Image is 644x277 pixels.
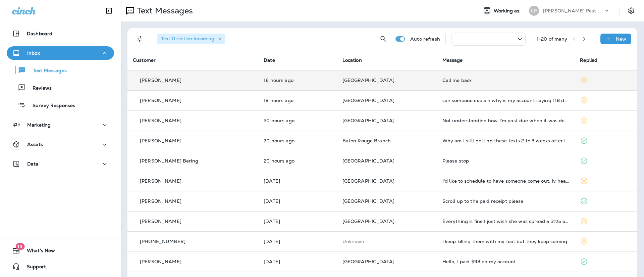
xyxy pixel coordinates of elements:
[442,239,570,244] div: I keep killing them with my foot but they keep coming
[342,218,394,224] span: [GEOGRAPHIC_DATA]
[442,158,570,164] div: Please stop
[7,157,114,171] button: Data
[133,32,146,46] button: Filters
[140,78,181,83] p: [PERSON_NAME]
[442,178,570,184] div: I'd like to schedule to have someone come out. Iv heard noises at night and am worried the proble...
[264,118,331,123] p: Sep 1, 2025 12:09 PM
[442,138,570,143] div: Why am I still getting these texts 2 to 3 weeks after I paid
[342,97,394,103] span: [GEOGRAPHIC_DATA]
[342,57,362,63] span: Location
[264,78,331,83] p: Sep 1, 2025 03:57 PM
[140,118,181,123] p: [PERSON_NAME]
[140,98,181,103] p: [PERSON_NAME]
[161,36,214,42] span: Text Direction : Incoming
[410,36,440,42] p: Auto refresh
[26,68,67,74] p: Text Messages
[7,63,114,77] button: Text Messages
[580,57,597,63] span: Replied
[27,50,40,56] p: Inbox
[140,138,181,143] p: [PERSON_NAME]
[342,198,394,204] span: [GEOGRAPHIC_DATA]
[342,239,432,244] p: This customer does not have a last location and the phone number they messaged is not assigned to...
[264,98,331,103] p: Sep 1, 2025 01:12 PM
[342,77,394,83] span: [GEOGRAPHIC_DATA]
[264,138,331,143] p: Sep 1, 2025 12:04 PM
[140,158,198,164] p: [PERSON_NAME] Bering
[442,198,570,204] div: Scroll up to the paid receipt please
[140,178,181,184] p: [PERSON_NAME]
[15,243,24,250] span: 19
[7,244,114,257] button: 19What's New
[264,259,331,264] p: Aug 28, 2025 01:35 PM
[543,8,603,13] p: [PERSON_NAME] Pest Control
[442,118,570,123] div: Not understanding how I'm past due when it was deducted out of my account. If I'm not mistaken it...
[442,57,463,63] span: Message
[342,259,394,265] span: [GEOGRAPHIC_DATA]
[7,27,114,40] button: Dashboard
[20,264,46,272] span: Support
[442,259,570,264] div: Hello, I paid $98 on my account
[537,36,568,42] div: 1 - 20 of many
[140,219,181,224] p: [PERSON_NAME]
[7,118,114,132] button: Marketing
[7,46,114,60] button: Inbox
[264,219,331,224] p: Aug 30, 2025 11:31 AM
[100,4,118,17] button: Collapse Sidebar
[140,259,181,264] p: [PERSON_NAME]
[342,138,391,144] span: Baton Rouge Branch
[264,239,331,244] p: Aug 29, 2025 09:28 PM
[133,57,156,63] span: Customer
[529,6,539,16] div: LP
[342,118,394,124] span: [GEOGRAPHIC_DATA]
[27,122,51,128] p: Marketing
[134,6,193,16] p: Text Messages
[7,260,114,273] button: Support
[264,198,331,204] p: Aug 30, 2025 07:58 PM
[26,85,52,92] p: Reviews
[26,103,75,109] p: Survey Responses
[7,138,114,151] button: Assets
[140,239,185,244] p: [PHONE_NUMBER]
[442,219,570,224] div: Everything is fine I just wish she was spread a little extra for the roaches
[20,248,55,256] span: What's New
[377,32,390,46] button: Search Messages
[7,81,114,95] button: Reviews
[27,161,39,167] p: Data
[264,57,275,63] span: Date
[342,158,394,164] span: [GEOGRAPHIC_DATA]
[27,142,43,147] p: Assets
[7,98,114,112] button: Survey Responses
[140,198,181,204] p: [PERSON_NAME]
[625,5,637,17] button: Settings
[616,36,626,42] p: New
[27,31,52,36] p: Dashboard
[442,78,570,83] div: Call me back
[157,34,225,44] div: Text Direction:Incoming
[494,8,522,14] span: Working as:
[442,98,570,103] div: can someone explain why is my account saying 118 due or 167 due when i paid $118 plus my peat pay...
[264,158,331,164] p: Sep 1, 2025 12:04 PM
[264,178,331,184] p: Aug 31, 2025 07:51 PM
[342,178,394,184] span: [GEOGRAPHIC_DATA]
